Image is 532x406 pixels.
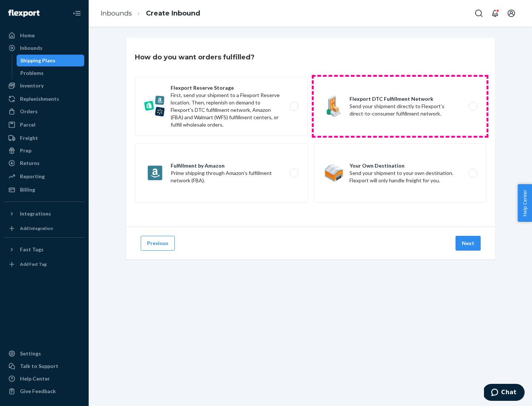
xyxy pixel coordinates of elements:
a: Inbounds [100,9,132,17]
a: Billing [4,184,84,196]
a: Problems [17,67,85,79]
button: Open Search Box [471,6,486,21]
a: Home [4,30,84,41]
a: Add Fast Tag [4,258,84,270]
a: Reporting [4,171,84,182]
a: Inventory [4,80,84,92]
a: Replenishments [4,93,84,105]
div: Talk to Support [20,362,58,370]
button: Previous [141,236,175,251]
div: Prep [20,147,31,154]
div: Shipping Plans [20,57,55,64]
button: Help Center [518,184,532,222]
a: Add Integration [4,223,84,234]
button: Close Navigation [69,6,84,21]
div: Inventory [20,82,44,89]
img: Flexport logo [8,10,40,17]
button: Next [456,236,481,251]
div: Returns [20,159,40,167]
div: Reporting [20,173,45,180]
div: Integrations [20,210,51,217]
button: Open account menu [504,6,519,21]
a: Orders [4,106,84,117]
button: Talk to Support [4,360,84,372]
a: Returns [4,157,84,169]
a: Help Center [4,373,84,385]
div: Problems [20,69,44,77]
a: Create Inbound [146,9,200,17]
a: Parcel [4,119,84,131]
div: Help Center [20,375,50,382]
div: Replenishments [20,95,59,103]
a: Inbounds [4,42,84,54]
button: Fast Tags [4,244,84,255]
div: Add Integration [20,225,53,231]
a: Freight [4,132,84,144]
a: Prep [4,145,84,156]
div: Parcel [20,121,35,128]
button: Give Feedback [4,385,84,397]
button: Open notifications [488,6,502,21]
ol: breadcrumbs [95,3,206,24]
button: Integrations [4,208,84,220]
a: Shipping Plans [17,55,85,66]
div: Freight [20,134,38,142]
div: Home [20,32,35,39]
div: Give Feedback [20,388,56,395]
div: Billing [20,186,35,193]
div: Inbounds [20,44,42,52]
iframe: Opens a widget where you can chat to one of our agents [484,384,525,402]
a: Settings [4,348,84,359]
div: Orders [20,108,38,115]
div: Fast Tags [20,246,44,253]
h3: How do you want orders fulfilled? [135,52,255,62]
div: Add Fast Tag [20,261,47,267]
div: Settings [20,350,41,357]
